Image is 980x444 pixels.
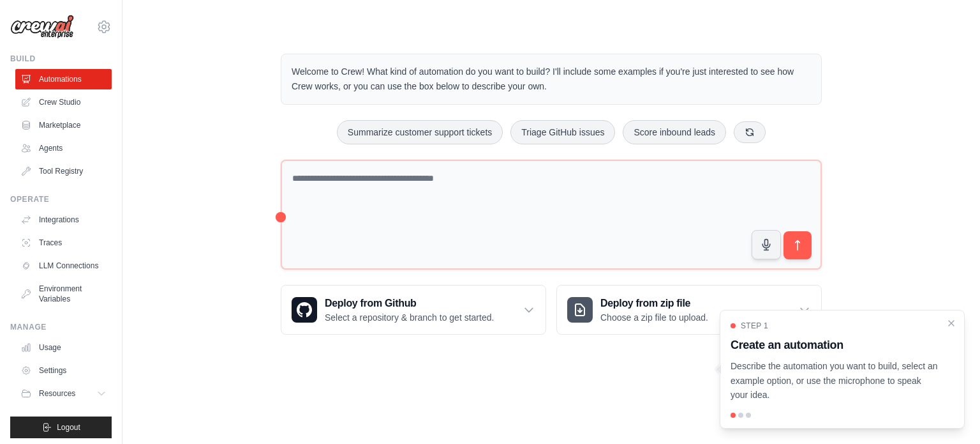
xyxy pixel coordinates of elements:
button: Close walkthrough [946,318,956,328]
button: Resources [15,383,112,404]
p: Describe the automation you want to build, select an example option, or use the microphone to spe... [731,359,939,402]
img: Logo [10,15,74,39]
a: Traces [15,233,112,253]
div: Operate [10,194,112,204]
button: Logout [10,417,112,438]
button: Summarize customer support tickets [337,120,503,144]
p: Welcome to Crew! What kind of automation do you want to build? I'll include some examples if you'... [292,65,811,94]
span: Resources [39,388,75,399]
div: Build [10,54,112,64]
a: Marketplace [15,115,112,135]
a: Tool Registry [15,161,112,181]
h3: Deploy from Github [325,296,494,311]
a: Automations [15,69,112,89]
a: Usage [15,337,112,358]
span: Step 1 [741,321,768,331]
div: Manage [10,322,112,332]
h3: Create an automation [731,336,939,354]
p: Choose a zip file to upload. [600,311,708,324]
a: Settings [15,360,112,381]
a: LLM Connections [15,256,112,276]
a: Agents [15,138,112,158]
button: Score inbound leads [623,120,726,144]
p: Select a repository & branch to get started. [325,311,494,324]
button: Triage GitHub issues [510,120,615,144]
a: Integrations [15,210,112,230]
h3: Deploy from zip file [600,296,708,311]
span: Logout [57,422,80,433]
a: Crew Studio [15,92,112,112]
a: Environment Variables [15,279,112,309]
